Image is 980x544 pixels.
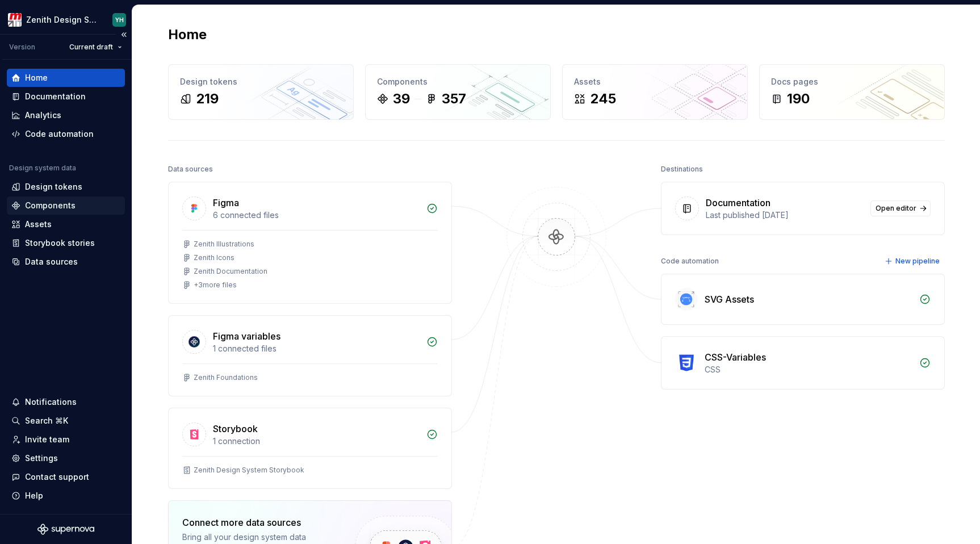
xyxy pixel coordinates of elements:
[7,393,125,411] button: Notifications
[706,196,770,210] div: Documentation
[25,181,82,193] div: Design tokens
[574,76,736,87] div: Assets
[196,90,219,108] div: 219
[25,237,95,249] div: Storybook stories
[7,468,125,486] button: Contact support
[25,91,86,102] div: Documentation
[365,64,551,120] a: Components39357
[7,125,125,143] a: Code automation
[2,7,129,32] button: Zenith Design SystemYH
[7,87,125,106] a: Documentation
[25,110,61,121] div: Analytics
[706,210,864,221] div: Last published [DATE]
[194,240,254,249] div: Zenith Illustrations
[37,524,94,535] svg: Supernova Logo
[881,253,945,269] button: New pipeline
[876,204,916,213] span: Open editor
[7,234,125,252] a: Storybook stories
[7,106,125,124] a: Analytics
[168,408,452,489] a: Storybook1 connectionZenith Design System Storybook
[168,64,354,120] a: Design tokens219
[7,178,125,196] a: Design tokens
[7,253,125,271] a: Data sources
[705,350,766,364] div: CSS-Variables
[194,281,237,290] div: + 3 more files
[25,200,76,211] div: Components
[393,90,410,108] div: 39
[25,453,58,464] div: Settings
[64,39,127,55] button: Current draft
[661,253,719,269] div: Code automation
[442,90,466,108] div: 357
[25,490,43,501] div: Help
[870,200,931,216] a: Open editor
[25,471,89,483] div: Contact support
[9,164,76,173] div: Design system data
[25,415,68,426] div: Search ⌘K
[69,43,113,52] span: Current draft
[25,396,77,408] div: Notifications
[705,292,754,306] div: SVG Assets
[7,69,125,87] a: Home
[7,487,125,505] button: Help
[9,43,35,52] div: Version
[194,373,258,382] div: Zenith Foundations
[562,64,748,120] a: Assets245
[705,364,912,375] div: CSS
[213,343,420,354] div: 1 connected files
[213,329,280,343] div: Figma variables
[7,215,125,233] a: Assets
[213,436,420,447] div: 1 connection
[7,196,125,215] a: Components
[213,196,239,210] div: Figma
[8,13,22,27] img: e95d57dd-783c-4905-b3fc-0c5af85c8823.png
[590,90,616,108] div: 245
[194,253,234,262] div: Zenith Icons
[213,422,258,436] div: Storybook
[25,434,69,445] div: Invite team
[787,90,810,108] div: 190
[377,76,539,87] div: Components
[7,412,125,430] button: Search ⌘K
[771,76,933,87] div: Docs pages
[180,76,342,87] div: Design tokens
[7,430,125,449] a: Invite team
[213,210,420,221] div: 6 connected files
[116,27,132,43] button: Collapse sidebar
[25,128,94,140] div: Code automation
[168,26,207,44] h2: Home
[182,516,336,529] div: Connect more data sources
[168,315,452,396] a: Figma variables1 connected filesZenith Foundations
[115,15,124,24] div: YH
[895,257,940,266] span: New pipeline
[25,219,52,230] div: Assets
[168,161,213,177] div: Data sources
[759,64,945,120] a: Docs pages190
[194,267,267,276] div: Zenith Documentation
[168,182,452,304] a: Figma6 connected filesZenith IllustrationsZenith IconsZenith Documentation+3more files
[7,449,125,467] a: Settings
[25,72,48,83] div: Home
[661,161,703,177] div: Destinations
[194,466,304,475] div: Zenith Design System Storybook
[26,14,99,26] div: Zenith Design System
[25,256,78,267] div: Data sources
